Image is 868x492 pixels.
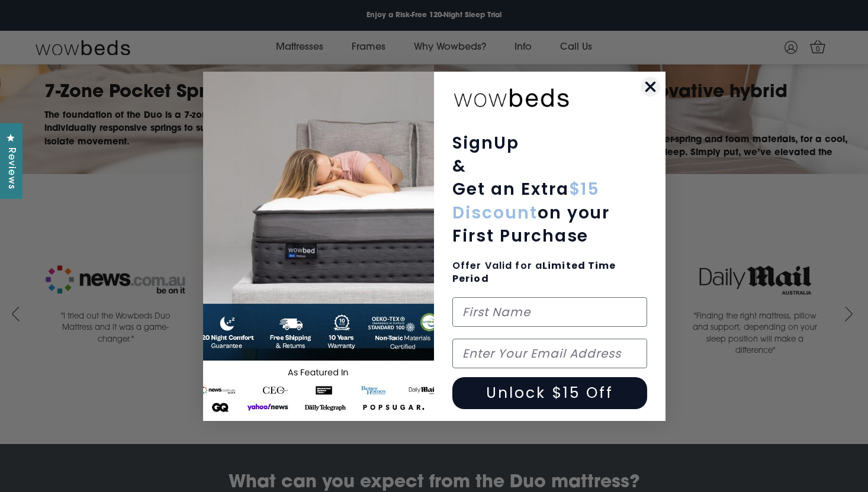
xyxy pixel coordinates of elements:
[452,377,647,409] button: Unlock $15 Off
[452,80,571,114] img: wowbeds-logo-2
[452,297,647,327] input: First Name
[452,155,467,178] span: &
[452,339,647,368] input: Enter Your Email Address
[452,178,610,247] span: Get an Extra on your First Purchase
[3,147,18,189] span: Reviews
[203,72,435,421] img: 654b37c0-041b-4dc1-9035-2cedd1fa2a67.jpeg
[452,259,616,285] span: Offer Valid for a
[452,178,600,224] span: $15 Discount
[640,76,661,97] button: Close dialog
[452,131,519,155] span: SignUp
[452,259,616,285] span: Limited Time Period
